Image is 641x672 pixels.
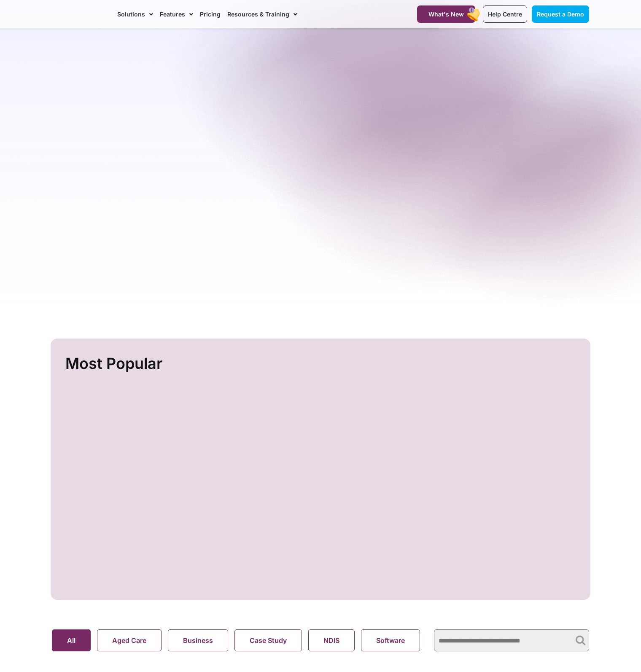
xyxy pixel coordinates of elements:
[308,629,355,651] button: NDIS
[361,629,420,651] button: Software
[52,629,91,651] button: All
[428,11,464,18] span: What's New
[65,351,578,376] h2: Most Popular
[234,629,302,651] button: Case Study
[532,5,589,23] a: Request a Demo
[483,5,527,23] a: Help Centre
[97,629,162,651] button: Aged Care
[52,8,109,21] img: CareMaster Logo
[168,629,228,651] button: Business
[488,11,522,18] span: Help Centre
[537,11,584,18] span: Request a Demo
[417,5,475,23] a: What's New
